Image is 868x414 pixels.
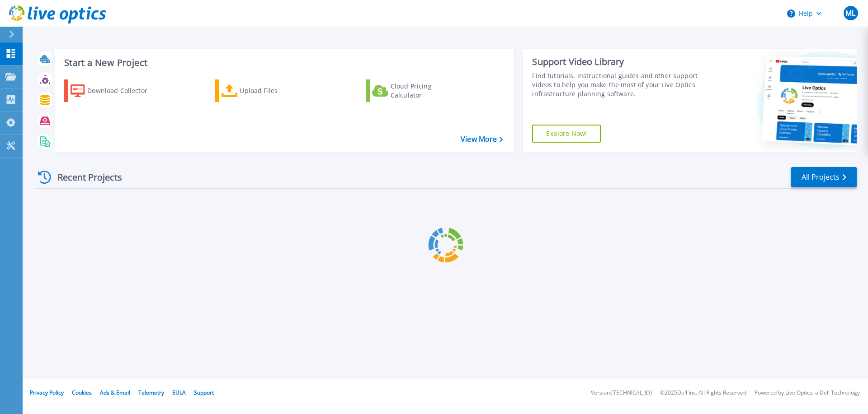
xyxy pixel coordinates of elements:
h3: Start a New Project [64,58,503,68]
a: Explore Now! [532,125,601,143]
a: Privacy Policy [30,389,64,396]
div: Upload Files [240,82,312,100]
a: Upload Files [215,79,316,102]
a: All Projects [791,167,857,187]
span: ML [845,9,855,17]
a: View More [461,135,503,144]
li: © 2025 Dell Inc. All Rights Reserved [660,390,746,396]
li: Version: [TECHNICAL_ID] [591,390,652,396]
a: EULA [172,389,186,396]
div: Support Video Library [532,56,702,68]
div: Cloud Pricing Calculator [391,82,463,100]
div: Find tutorials, instructional guides and other support videos to help you make the most of your L... [532,71,702,98]
a: Telemetry [138,389,164,396]
a: Ads & Email [100,389,130,396]
div: Download Collector [87,82,160,100]
a: Cloud Pricing Calculator [366,79,467,102]
li: Powered by Live Optics, a Dell Technology [755,390,860,396]
a: Support [194,389,214,396]
div: Recent Projects [35,166,134,188]
a: Cookies [72,389,92,396]
a: Download Collector [64,79,165,102]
